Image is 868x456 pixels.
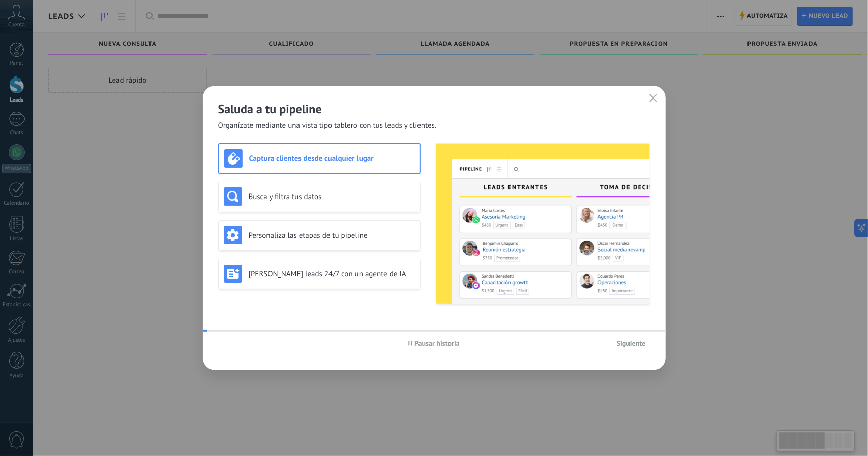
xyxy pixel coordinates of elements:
h2: Saluda a tu pipeline [218,101,650,117]
span: Siguiente [617,340,646,347]
span: Pausar historia [414,340,460,347]
button: Pausar historia [404,336,464,351]
span: Organízate mediante una vista tipo tablero con tus leads y clientes. [218,121,437,131]
h3: Busca y filtra tus datos [249,192,415,202]
h3: [PERSON_NAME] leads 24/7 con un agente de IA [249,269,415,279]
button: Siguiente [612,336,650,351]
h3: Personaliza las etapas de tu pipeline [249,231,415,240]
h3: Captura clientes desde cualquier lugar [249,154,414,164]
